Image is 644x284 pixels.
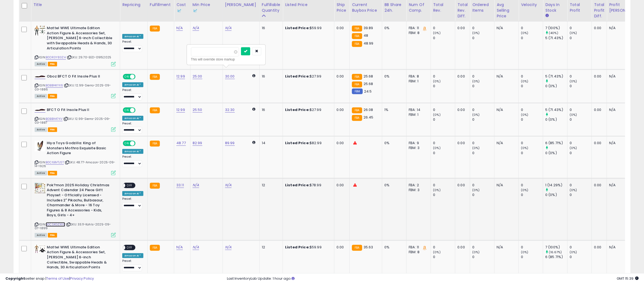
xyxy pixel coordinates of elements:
[122,253,143,258] div: Amazon AI *
[364,89,372,94] span: 24.5
[409,245,427,250] div: FBA: 11
[225,140,235,146] a: 89.99
[409,79,427,84] div: FBM: 1
[570,113,577,117] small: (0%)
[594,74,603,79] div: 0.00
[457,245,466,250] div: 0.00
[545,84,567,89] div: 0 (0%)
[497,107,514,112] div: N/A
[521,36,543,40] div: 0
[352,82,362,87] small: FBA
[285,140,310,146] b: Listed Price:
[472,2,492,13] div: Ordered Items
[193,2,220,13] div: Min Price
[193,182,199,188] a: N/A
[594,141,603,146] div: 0.00
[521,141,543,146] div: 0
[35,160,115,168] span: | SKU: 48.77-Amazon-2025-09-14-1926
[150,245,160,251] small: FBA
[35,141,45,151] img: 41nqX+eWEWL._SL40_.jpg
[35,26,116,66] div: ASIN:
[384,141,402,146] div: 0%
[122,191,143,196] div: Amazon AI *
[352,74,362,80] small: FBA
[176,25,183,31] a: N/A
[67,55,111,59] span: | SKU: 29.70-EED-09152025
[47,26,113,52] b: Mattel WWE Ultimate Edition Action Figure & Accessories Set, [PERSON_NAME] 6-inch Collectible wit...
[521,107,543,112] div: 0
[35,75,45,78] img: 21fSrSfG6hL._SL40_.jpg
[409,26,427,31] div: FBA: 11
[35,62,47,66] span: All listings currently available for purchase on Amazon
[472,36,494,40] div: 0
[433,141,455,146] div: 0
[46,160,64,165] a: B0C6BVTJST
[225,107,235,113] a: 32.30
[176,182,184,188] a: 33.11
[150,26,160,32] small: FBA
[497,26,514,31] div: N/A
[285,182,310,188] b: Listed Price:
[433,36,455,40] div: 0
[521,31,529,35] small: (0%)
[33,2,118,8] div: Title
[364,74,373,79] span: 25.68
[433,113,441,117] small: (0%)
[472,117,494,122] div: 0
[594,26,603,31] div: 0.00
[433,26,455,31] div: 0
[35,109,45,111] img: 21fSrSfG6hL._SL40_.jpg
[457,2,468,19] div: Total Rev. Diff.
[176,107,185,113] a: 12.99
[122,40,143,52] div: Preset:
[545,255,567,259] div: 6 (85.71%)
[193,8,198,13] img: InventoryLab Logo
[35,117,111,125] span: | SKU: 12.99-Sierra-2025-09-03-1887
[35,74,116,98] div: ASIN:
[262,141,279,146] div: 14
[472,141,494,146] div: 0
[35,171,47,175] span: All listings currently available for purchase on Amazon
[570,107,592,112] div: 0
[285,245,310,250] b: Listed Price:
[384,2,404,13] div: BB Share 24h.
[570,141,592,146] div: 0
[35,107,116,131] div: ASIN:
[457,26,466,31] div: 0.00
[252,141,255,144] i: Calculated using Dynamic Max Price.
[176,245,183,250] a: N/A
[364,107,373,112] span: 26.08
[48,233,57,238] span: FBA
[123,108,130,112] span: ON
[46,55,66,60] a: B0DR3Y83ZH
[35,183,45,194] img: 51QW3ZLSvCL._SL40_.jpg
[472,79,480,83] small: (0%)
[352,33,362,39] small: FBA
[122,197,143,209] div: Preset:
[47,74,113,80] b: Oboz BFCT O Fit Insole Plus II
[35,245,45,253] img: 41PIteU+cpL._SL40_.jpg
[549,31,558,35] small: (40%)
[545,74,567,79] div: 5 (71.43%)
[433,107,455,112] div: 0
[35,83,111,91] span: | SKU: 12.99-Sierra-2025-09-03-1886
[225,245,232,250] a: N/A
[521,245,543,250] div: 0
[570,188,577,192] small: (0%)
[609,245,639,250] div: N/A
[122,155,143,167] div: Preset:
[521,117,543,122] div: 0
[609,26,639,31] div: N/A
[262,74,279,79] div: 16
[570,84,592,89] div: 0
[433,245,455,250] div: 0
[433,250,441,254] small: (0%)
[150,141,160,147] small: FBA
[570,36,592,40] div: 0
[285,245,330,250] div: $59.99
[336,2,347,13] div: Ship Price
[521,255,543,259] div: 0
[384,26,402,31] div: 0%
[225,25,232,31] a: N/A
[336,74,345,79] div: 0.00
